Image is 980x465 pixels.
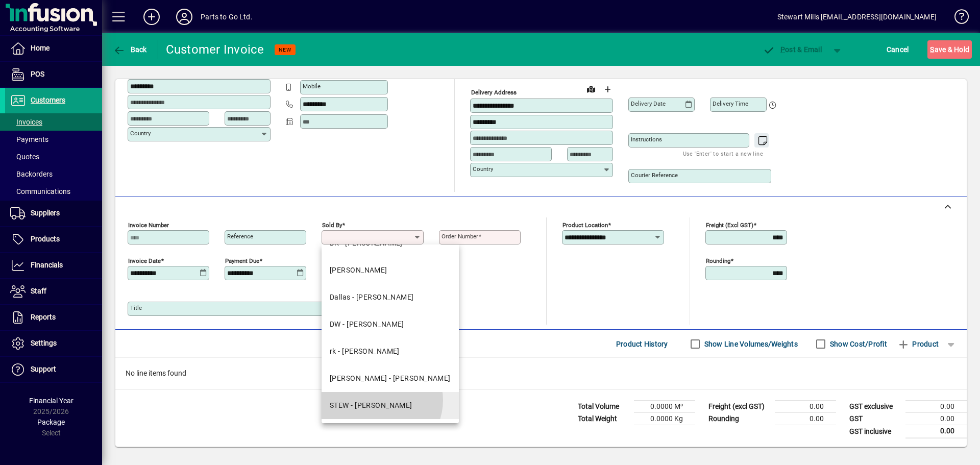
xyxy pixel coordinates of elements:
span: ave & Hold [930,41,969,58]
app-page-header-button: Back [102,40,158,59]
div: [PERSON_NAME] - [PERSON_NAME] [330,373,451,384]
td: 0.00 [905,413,967,425]
div: rk - [PERSON_NAME] [330,346,400,357]
mat-label: Product location [562,222,608,229]
mat-label: Title [130,304,142,311]
button: Add [135,8,168,26]
span: Products [31,235,60,243]
a: Financials [5,253,102,278]
label: Show Line Volumes/Weights [702,339,798,349]
span: Staff [31,287,46,295]
span: NEW [279,46,291,53]
div: [PERSON_NAME] [330,265,387,276]
mat-label: Freight (excl GST) [706,222,753,229]
span: Product [897,336,939,352]
button: Save & Hold [927,40,972,59]
mat-label: Country [130,130,151,137]
button: Cancel [884,40,912,59]
span: Cancel [887,41,909,58]
span: Financial Year [29,397,73,405]
span: Invoices [10,118,42,126]
td: Total Weight [573,413,634,425]
mat-label: Payment due [225,257,259,264]
span: Backorders [10,170,53,178]
button: Profile [168,8,201,26]
td: 0.00 [905,425,967,438]
a: Quotes [5,148,102,165]
a: Payments [5,131,102,148]
button: Product History [612,335,672,353]
td: 0.0000 Kg [634,413,695,425]
a: Reports [5,305,102,330]
span: Customers [31,96,65,104]
mat-label: Delivery time [713,100,748,107]
a: Home [5,36,102,61]
mat-label: Delivery date [631,100,666,107]
a: POS [5,62,102,87]
span: S [930,45,934,54]
td: Total Volume [573,401,634,413]
span: Payments [10,135,48,143]
mat-label: Invoice date [128,257,161,264]
span: POS [31,70,44,78]
mat-label: Sold by [322,222,342,229]
span: Home [31,44,50,52]
a: Support [5,357,102,382]
td: 0.00 [775,413,836,425]
span: Back [113,45,147,54]
td: GST exclusive [844,401,905,413]
button: Post & Email [757,40,827,59]
span: Support [31,365,56,373]
div: Customer Invoice [166,41,264,58]
td: Freight (excl GST) [703,401,775,413]
mat-label: Reference [227,233,253,240]
a: Backorders [5,165,102,183]
mat-option: SHANE - Shane Anderson [322,365,459,392]
div: Stewart Mills [EMAIL_ADDRESS][DOMAIN_NAME] [777,9,937,25]
span: Financials [31,261,63,269]
div: No line items found [115,358,967,389]
span: Communications [10,187,70,195]
mat-hint: Use 'Enter' to start a new line [683,148,763,159]
span: Product History [616,336,668,352]
span: ost & Email [763,45,822,54]
td: 0.0000 M³ [634,401,695,413]
td: GST inclusive [844,425,905,438]
mat-option: Dallas - Dallas Iosefo [322,284,459,311]
span: Suppliers [31,209,60,217]
mat-option: LD - Laurie Dawes [322,257,459,284]
mat-option: DW - Dave Wheatley [322,311,459,338]
a: Invoices [5,113,102,131]
span: Settings [31,339,57,347]
td: GST [844,413,905,425]
label: Show Cost/Profit [828,339,887,349]
td: Rounding [703,413,775,425]
button: Product [892,335,944,353]
mat-label: Instructions [631,136,662,143]
mat-label: Invoice number [128,222,169,229]
a: View on map [583,81,599,97]
div: DW - [PERSON_NAME] [330,319,404,330]
button: Back [110,40,150,59]
mat-option: rk - Rajat Kapoor [322,338,459,365]
mat-label: Courier Reference [631,172,678,179]
a: Products [5,227,102,252]
div: STEW - [PERSON_NAME] [330,400,412,411]
span: Package [37,418,65,426]
span: Reports [31,313,56,321]
mat-label: Mobile [303,83,321,90]
a: Staff [5,279,102,304]
a: Knowledge Base [947,2,967,35]
mat-label: Order number [442,233,478,240]
mat-option: STEW - Stewart Mills [322,392,459,419]
div: Parts to Go Ltd. [201,9,253,25]
td: 0.00 [775,401,836,413]
a: Settings [5,331,102,356]
a: Suppliers [5,201,102,226]
a: Communications [5,183,102,200]
span: P [780,45,785,54]
td: 0.00 [905,401,967,413]
button: Choose address [599,81,616,97]
span: Quotes [10,153,39,161]
div: Dallas - [PERSON_NAME] [330,292,414,303]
